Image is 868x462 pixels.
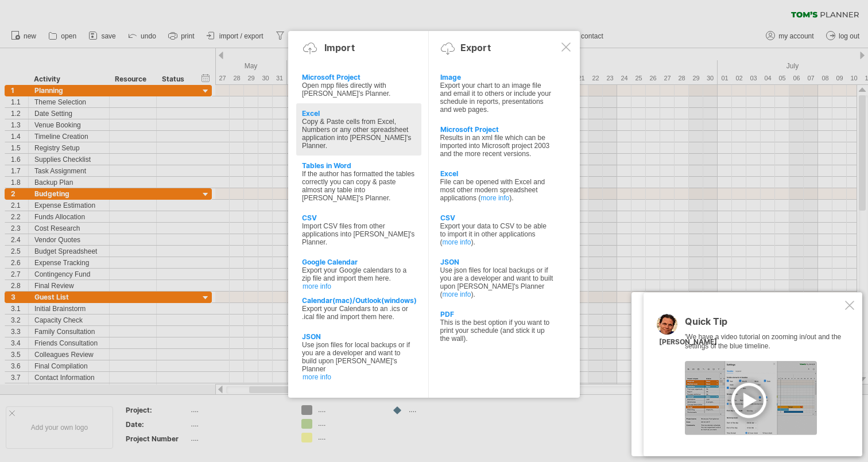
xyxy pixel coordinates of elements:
div: Microsoft Project [440,125,554,134]
div: CSV [440,213,554,222]
div: Export [460,42,491,53]
a: more info [303,373,416,381]
a: more info [443,290,471,298]
a: more info [443,238,471,246]
div: This is the best option if you want to print your schedule (and stick it up the wall). [440,319,554,343]
div: PDF [440,310,554,319]
div: Excel [302,109,416,118]
a: more info [480,194,509,202]
div: Tables in Word [302,161,416,170]
div: Export your chart to an image file and email it to others or include your schedule in reports, pr... [440,81,554,114]
a: more info [303,282,416,290]
div: Copy & Paste cells from Excel, Numbers or any other spreadsheet application into [PERSON_NAME]'s ... [302,118,416,150]
div: Quick Tip [685,317,843,332]
div: 'We have a video tutorial on zooming in/out and the settings of the blue timeline. [685,317,843,435]
div: JSON [440,258,554,266]
div: Image [440,73,554,81]
div: Excel [440,169,554,178]
div: [PERSON_NAME] [659,337,717,347]
div: Use json files for local backups or if you are a developer and want to built upon [PERSON_NAME]'s... [440,266,554,298]
div: Import [324,42,355,53]
div: Export your data to CSV to be able to import it in other applications ( ). [440,222,554,246]
div: Results in an xml file which can be imported into Microsoft project 2003 and the more recent vers... [440,134,554,158]
div: File can be opened with Excel and most other modern spreadsheet applications ( ). [440,178,554,202]
div: If the author has formatted the tables correctly you can copy & paste almost any table into [PERS... [302,170,416,202]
